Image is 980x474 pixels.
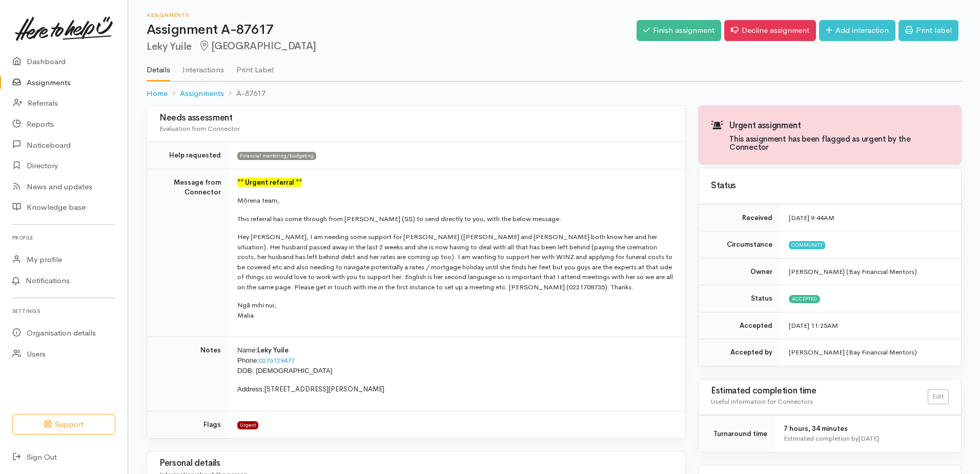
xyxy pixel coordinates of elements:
[12,231,115,245] h6: Profile
[789,321,838,330] time: [DATE] 11:25AM
[198,39,316,52] span: [GEOGRAPHIC_DATA]
[928,389,949,404] a: Edit
[147,12,637,18] h6: Assignments
[182,52,224,81] a: Interactions
[237,152,316,160] span: Financial mentoring/budgeting
[899,20,958,41] a: Print label
[12,304,115,318] h6: Settings
[699,312,781,339] td: Accepted
[781,339,961,366] td: [PERSON_NAME] (Bay Financial Mentors)
[237,357,259,364] span: Phone:
[237,178,302,187] font: ** Urgent referral **
[147,337,229,411] td: Notes
[237,367,332,374] span: DOB: [DEMOGRAPHIC_DATA]
[789,267,917,276] span: [PERSON_NAME] (Bay Financial Mentors)
[147,23,637,37] h1: Assignment A-87617
[147,41,637,52] h2: Leky Yuile
[147,82,962,106] nav: breadcrumb
[159,124,240,133] span: Evaluation from Connector
[789,295,820,303] span: Accepted
[147,169,229,337] td: Message from Connector
[12,414,115,435] button: Support
[789,213,834,222] time: [DATE] 9:44AM
[237,300,673,320] p: Ngā mihi nui, Malia
[699,339,781,366] td: Accepted by
[724,20,816,41] a: Decline assignment
[257,346,289,354] span: Leky Yuile
[237,232,673,292] p: Hey [PERSON_NAME], I am needing some support for [PERSON_NAME] ([PERSON_NAME] and [PERSON_NAME] b...
[147,52,170,82] a: Details
[180,88,224,100] a: Assignments
[237,346,257,354] span: Name:
[237,214,673,224] p: This referral has come through from [PERSON_NAME] (SS) to send directly to you, with the below me...
[699,258,781,285] td: Owner
[699,204,781,231] td: Received
[784,424,848,433] span: 7 hours, 34 minutes
[147,411,229,438] td: Flags
[819,20,895,41] a: Add interaction
[237,195,673,206] p: Mōrena team,
[236,52,274,81] a: Print Label
[711,386,928,396] h3: Estimated completion time
[237,421,258,429] span: Urgent
[711,397,813,406] span: Useful information for Connectors
[784,433,949,444] div: Estimated completion by
[637,20,721,41] a: Finish assignment
[259,356,295,365] a: 0276129477
[147,142,229,169] td: Help requested
[729,135,949,152] h4: This assignment has been flagged as urgent by the Connector
[237,385,264,393] span: Address:
[699,285,781,312] td: Status
[699,415,775,452] td: Turnaround time
[147,88,168,100] a: Home
[159,459,673,468] h3: Personal details
[264,385,384,393] span: [STREET_ADDRESS][PERSON_NAME]
[789,241,825,249] span: Community
[699,231,781,259] td: Circumstance
[859,434,879,443] time: [DATE]
[729,121,949,131] h3: Urgent assignment
[159,113,673,123] h3: Needs assessment
[224,88,266,100] li: A-87617
[711,181,949,191] h3: Status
